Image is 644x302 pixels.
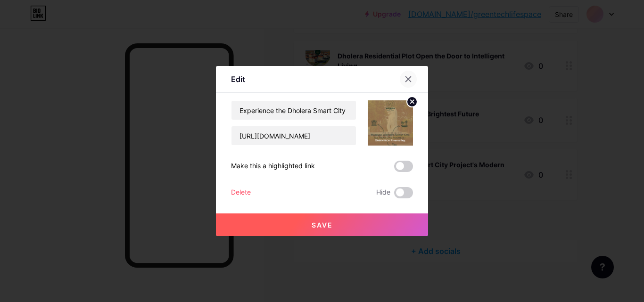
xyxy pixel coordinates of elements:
[368,100,413,146] img: link_thumbnail
[231,126,356,145] input: URL
[231,101,356,120] input: Title
[376,187,390,198] span: Hide
[231,73,245,85] div: Edit
[312,221,333,229] span: Save
[231,187,251,198] div: Delete
[231,161,315,172] div: Make this a highlighted link
[216,213,428,236] button: Save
